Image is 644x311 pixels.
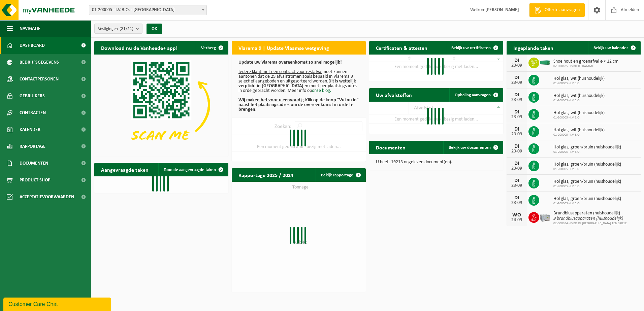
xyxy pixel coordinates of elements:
[553,196,621,202] span: Hol glas, groen/bruin (huishoudelijk)
[164,168,216,172] span: Toon de aangevraagde taken
[553,184,621,188] span: 01-200005 - I.V.B.O.
[510,115,523,119] div: 23-09
[588,41,640,55] a: Bekijk uw kalender
[451,46,491,50] span: Bekijk uw certificaten
[238,79,356,89] b: Dit is wettelijk verplicht in [GEOGRAPHIC_DATA]
[232,168,300,181] h2: Rapportage 2025 / 2024
[446,41,503,55] a: Bekijk uw certificaten
[510,80,523,85] div: 23-09
[3,296,112,311] iframe: chat widget
[510,149,523,154] div: 23-09
[201,46,216,50] span: Verberg
[20,155,48,172] span: Documenten
[553,59,618,64] span: Snoeihout en groenafval ø < 12 cm
[455,93,491,97] span: Ophaling aanvragen
[196,41,228,55] button: Verberg
[539,211,551,222] img: PB-LB-0680-HPE-GY-11
[369,88,419,101] h2: Uw afvalstoffen
[20,138,45,155] span: Rapportage
[539,59,551,65] img: HK-XC-30-GN-00
[376,160,496,165] p: U heeft 19213 ongelezen document(en).
[553,150,621,154] span: 01-200005 - I.V.B.O.
[20,188,74,205] span: Acceptatievoorwaarden
[238,60,342,65] b: Update uw Vlarema overeenkomst zo snel mogelijk!
[94,41,184,54] h2: Download nu de Vanheede+ app!
[510,144,523,149] div: DI
[449,88,503,102] a: Ophaling aanvragen
[443,141,503,154] a: Bekijk uw documenten
[510,195,523,201] div: DI
[553,216,623,221] i: 9 brandblusapparaten (huishoudelijk)
[510,183,523,188] div: 23-09
[553,202,621,206] span: 01-200005 - I.V.B.O.
[94,163,155,176] h2: Aangevraagde taken
[553,162,621,167] span: Hol glas, groen/bruin (huishoudelijk)
[553,76,605,81] span: Hol glas, wit (huishoudelijk)
[20,121,40,138] span: Kalender
[89,5,206,15] span: 01-200005 - I.V.B.O. - BRUGGE
[510,63,523,68] div: 23-09
[238,60,359,112] p: moet kunnen aantonen dat de 29 afvalstromen zoals bepaald in Vlarema 9 selectief aangeboden en ui...
[553,81,605,85] span: 01-200005 - I.V.B.O.
[20,54,59,71] span: Bedrijfsgegevens
[20,20,40,37] span: Navigatie
[553,211,627,216] span: Brandblusapparaten (huishoudelijk)
[120,27,133,31] count: (21/21)
[553,110,605,116] span: Hol glas, wit (huishoudelijk)
[316,168,365,182] a: Bekijk rapportage
[593,46,628,50] span: Bekijk uw kalender
[553,167,621,171] span: 01-200005 - I.V.B.O.
[510,161,523,166] div: DI
[553,99,605,103] span: 01-200005 - I.V.B.O.
[94,55,228,155] img: Download de VHEPlus App
[553,221,627,226] span: 02-008624 - IVBO CP [GEOGRAPHIC_DATA] TEN BRIELE
[510,109,523,115] div: DI
[510,98,523,102] div: 23-09
[553,145,621,150] span: Hol glas, groen/bruin (huishoudelijk)
[510,218,523,222] div: 24-09
[238,69,322,74] u: Iedere klant met een contract voor restafval
[510,201,523,205] div: 23-09
[510,132,523,137] div: 23-09
[449,145,491,150] span: Bekijk uw documenten
[20,104,46,121] span: Contracten
[20,172,50,188] span: Product Shop
[238,98,305,103] u: Wij maken het voor u eenvoudig.
[510,58,523,63] div: DI
[20,37,45,54] span: Dashboard
[510,75,523,80] div: DI
[553,116,605,120] span: 01-200005 - I.V.B.O.
[510,178,523,183] div: DI
[94,24,142,34] button: Vestigingen(21/21)
[312,88,331,93] a: onze blog.
[510,92,523,98] div: DI
[553,64,618,68] span: 02-008625 - IVBO CP DAMME
[232,41,336,54] h2: Vlarema 9 | Update Vlaamse wetgeving
[20,88,45,104] span: Gebruikers
[147,24,162,34] button: OK
[553,133,605,137] span: 01-200005 - I.V.B.O.
[98,24,133,34] span: Vestigingen
[369,141,412,154] h2: Documenten
[507,41,560,54] h2: Ingeplande taken
[485,7,519,12] strong: [PERSON_NAME]
[369,41,434,54] h2: Certificaten & attesten
[20,71,59,88] span: Contactpersonen
[238,98,359,112] b: Klik op de knop "Vul nu in" naast het plaatsingsadres om de overeenkomst in orde te brengen.
[510,212,523,218] div: WO
[553,179,621,184] span: Hol glas, groen/bruin (huishoudelijk)
[510,127,523,132] div: DI
[543,7,581,13] span: Offerte aanvragen
[89,5,207,15] span: 01-200005 - I.V.B.O. - BRUGGE
[529,3,585,17] a: Offerte aanvragen
[510,166,523,171] div: 23-09
[553,128,605,133] span: Hol glas, wit (huishoudelijk)
[158,163,228,176] a: Toon de aangevraagde taken
[553,93,605,99] span: Hol glas, wit (huishoudelijk)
